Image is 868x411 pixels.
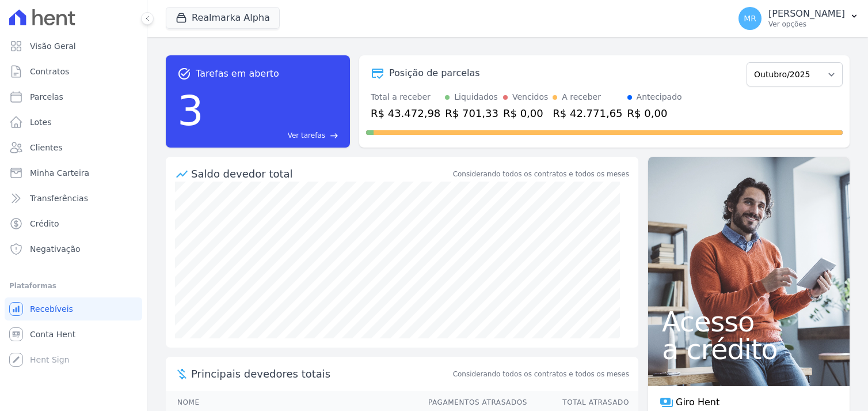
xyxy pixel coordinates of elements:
span: Considerando todos os contratos e todos os meses [453,369,629,379]
p: [PERSON_NAME] [768,8,845,20]
div: Saldo devedor total [191,166,451,182]
div: Considerando todos os contratos e todos os meses [453,169,629,179]
span: Acesso [662,308,836,335]
div: 3 [177,81,204,141]
a: Conta Hent [5,323,142,346]
span: Lotes [30,116,52,128]
div: Liquidados [454,91,498,103]
span: Contratos [30,66,69,77]
span: Minha Carteira [30,167,89,179]
div: R$ 0,00 [627,105,682,121]
a: Lotes [5,111,142,134]
span: Giro Hent [676,395,719,409]
div: Plataformas [9,279,138,293]
a: Transferências [5,187,142,210]
a: Negativação [5,237,142,261]
span: MR [744,14,756,22]
span: Negativação [30,243,81,255]
span: a crédito [662,335,836,363]
a: Clientes [5,136,142,159]
div: R$ 42.771,65 [553,105,622,121]
a: Parcelas [5,85,142,108]
span: task_alt [177,67,191,81]
div: R$ 701,33 [445,105,498,121]
a: Minha Carteira [5,161,142,184]
div: Posição de parcelas [389,66,480,80]
span: east [330,131,338,140]
div: Total a receber [371,91,440,103]
div: R$ 43.472,98 [371,105,440,121]
span: Visão Geral [30,40,76,52]
div: R$ 0,00 [503,105,548,121]
div: Vencidos [512,91,548,103]
button: Realmarka Alpha [166,7,280,29]
span: Recebíveis [30,303,73,315]
span: Crédito [30,218,59,229]
div: A receber [562,91,601,103]
a: Recebíveis [5,297,142,320]
a: Contratos [5,60,142,83]
span: Conta Hent [30,329,75,340]
span: Tarefas em aberto [196,67,279,81]
span: Transferências [30,193,88,204]
a: Ver tarefas east [208,130,338,141]
button: MR [PERSON_NAME] Ver opções [729,2,868,35]
span: Principais devedores totais [191,366,451,382]
p: Ver opções [768,20,845,29]
div: Antecipado [637,91,682,103]
a: Crédito [5,212,142,235]
span: Clientes [30,142,62,153]
span: Parcelas [30,91,63,103]
a: Visão Geral [5,35,142,58]
span: Ver tarefas [288,130,325,141]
